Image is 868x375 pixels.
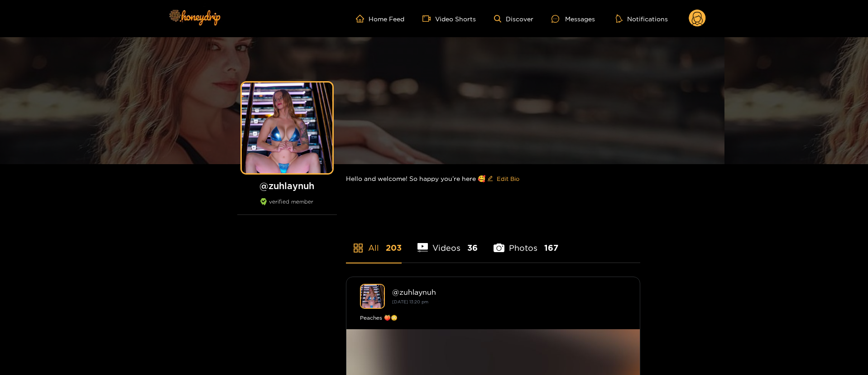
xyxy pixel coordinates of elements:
div: Messages [551,14,595,24]
div: Hello and welcome! So happy you’re here 🥰 [346,164,640,193]
span: 36 [467,242,478,253]
span: home [356,15,369,23]
li: All [346,222,402,263]
span: appstore [353,243,364,253]
span: Edit Bio [497,174,519,183]
span: 167 [544,242,558,253]
button: Notifications [613,14,671,23]
li: Videos [417,222,478,263]
a: Video Shorts [422,15,476,23]
a: Discover [494,15,533,23]
li: Photos [494,222,558,263]
span: edit [487,175,493,182]
a: Home Feed [356,15,404,23]
small: [DATE] 13:20 pm [392,299,428,304]
img: zuhlaynuh [360,284,385,309]
span: 203 [386,242,402,253]
span: video-camera [422,15,435,23]
div: verified member [237,198,337,215]
h1: @ zuhlaynuh [237,180,337,191]
div: @ zuhlaynuh [392,288,626,296]
button: editEdit Bio [485,171,521,186]
div: Peaches 🍑😳 [360,313,626,322]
